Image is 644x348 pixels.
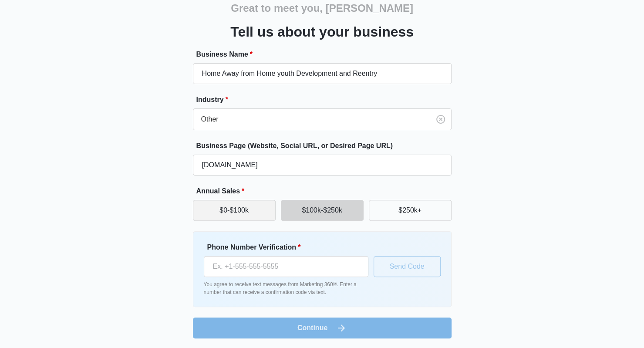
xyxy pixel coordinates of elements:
[196,49,455,60] label: Business Name
[369,200,452,221] button: $250k+
[434,112,448,126] button: Clear
[196,95,455,105] label: Industry
[193,200,276,221] button: $0-$100k
[204,280,368,296] p: You agree to receive text messages from Marketing 360®. Enter a number that can receive a confirm...
[204,256,368,277] input: Ex. +1-555-555-5555
[231,0,413,16] h2: Great to meet you, [PERSON_NAME]
[193,63,452,84] input: e.g. Jane's Plumbing
[196,186,455,196] label: Annual Sales
[196,141,455,151] label: Business Page (Website, Social URL, or Desired Page URL)
[193,155,452,176] input: e.g. janesplumbing.com
[281,200,364,221] button: $100k-$250k
[230,21,414,42] h3: Tell us about your business
[207,242,372,253] label: Phone Number Verification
